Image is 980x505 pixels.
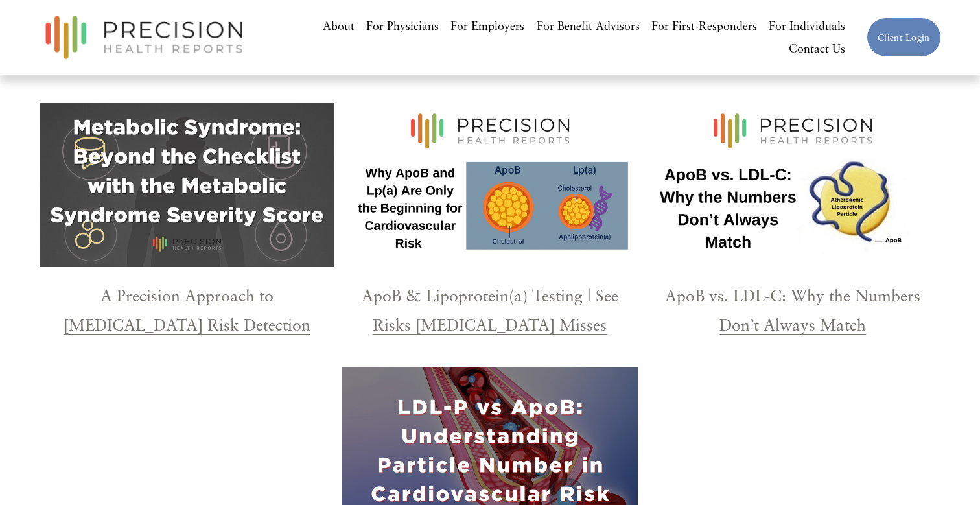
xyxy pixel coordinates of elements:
[64,286,310,335] a: A Precision Approach to [MEDICAL_DATA] Risk Detection
[366,14,439,38] a: For Physicians
[769,14,845,38] a: For Individuals
[362,286,618,335] a: ApoB & Lipoprotein(a) Testing | See Risks [MEDICAL_DATA] Misses
[789,38,845,61] a: Contact Us
[651,14,757,38] a: For First-Responders
[537,14,640,38] a: For Benefit Advisors
[867,18,940,57] a: Client Login
[450,14,524,38] a: For Employers
[323,14,355,38] a: About
[39,10,249,65] img: Precision Health Reports
[665,286,920,335] a: ApoB vs. LDL-C: Why the Numbers Don’t Always Match
[915,443,980,505] iframe: Chat Widget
